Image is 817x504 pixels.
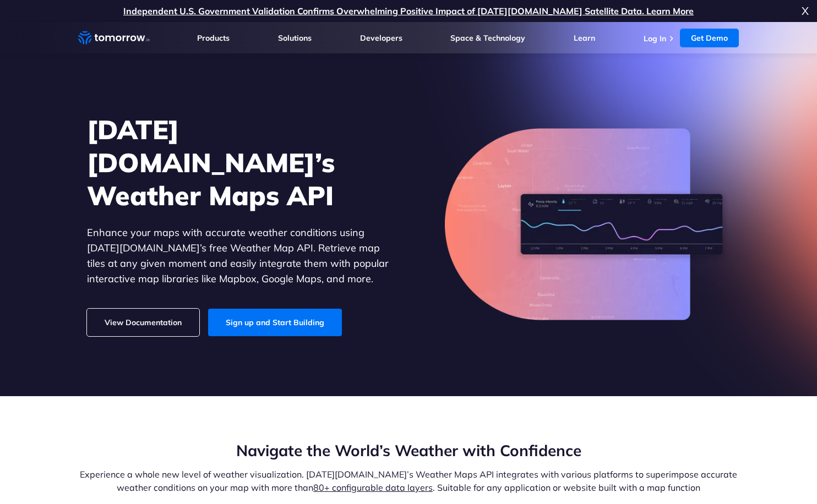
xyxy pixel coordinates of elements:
h2: Navigate the World’s Weather with Confidence [78,440,739,461]
a: View Documentation [87,309,199,336]
a: Products [197,33,230,43]
a: Learn [574,33,595,43]
a: Sign up and Start Building [208,309,342,336]
p: Experience a whole new level of weather visualization. [DATE][DOMAIN_NAME]’s Weather Maps API int... [78,468,739,494]
a: Solutions [278,33,312,43]
a: Get Demo [680,29,739,47]
h1: [DATE][DOMAIN_NAME]’s Weather Maps API [87,113,390,212]
a: Developers [360,33,402,43]
p: Enhance your maps with accurate weather conditions using [DATE][DOMAIN_NAME]’s free Weather Map A... [87,225,390,287]
a: Log In [644,34,666,43]
a: Home link [78,30,150,46]
a: 80+ configurable data layers [313,482,433,493]
a: Independent U.S. Government Validation Confirms Overwhelming Positive Impact of [DATE][DOMAIN_NAM... [123,6,694,17]
a: Space & Technology [450,33,525,43]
